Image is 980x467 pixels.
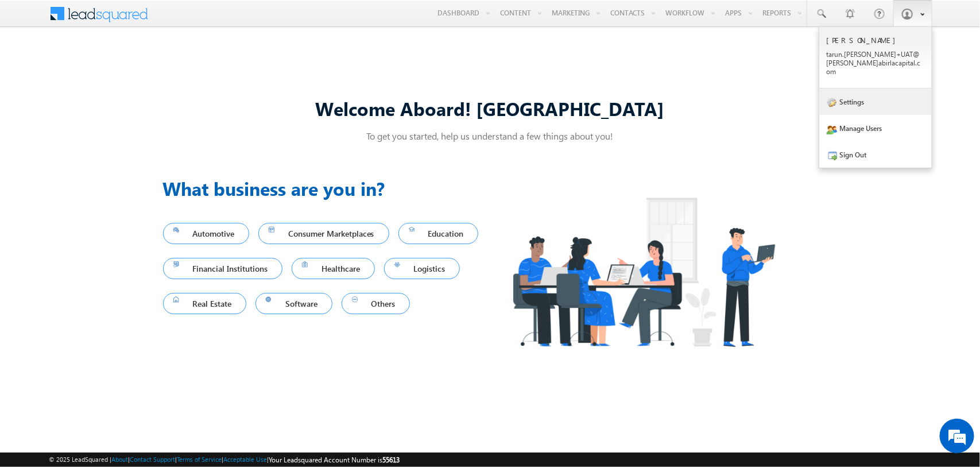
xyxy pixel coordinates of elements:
[163,96,818,121] div: Welcome Aboard! [GEOGRAPHIC_DATA]
[130,456,175,463] a: Contact Support
[269,226,379,241] span: Consumer Marketplaces
[49,454,400,465] span: © 2025 LeadSquared | | | | |
[163,175,490,202] h3: What business are you in?
[266,296,322,311] span: Software
[173,296,237,311] span: Real Estate
[819,141,932,168] a: Sign Out
[490,175,797,369] img: Industry.png
[163,130,818,142] p: To get you started, help us understand a few things about you!
[409,226,468,241] span: Education
[819,27,932,88] a: [PERSON_NAME] tarun.[PERSON_NAME]+UAT@[PERSON_NAME]abirlacapital.com
[394,261,450,276] span: Logistics
[827,50,924,76] p: tarun .[PERSON_NAME] +UAT@ [PERSON_NAME] abirl acapi tal.c om
[352,296,400,311] span: Others
[819,88,932,115] a: Settings
[827,35,924,45] p: [PERSON_NAME]
[173,261,273,276] span: Financial Institutions
[111,456,128,463] a: About
[177,456,222,463] a: Terms of Service
[382,456,400,464] span: 55613
[269,456,400,464] span: Your Leadsquared Account Number is
[819,115,932,141] a: Manage Users
[173,226,239,241] span: Automotive
[223,456,267,463] a: Acceptable Use
[302,261,365,276] span: Healthcare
